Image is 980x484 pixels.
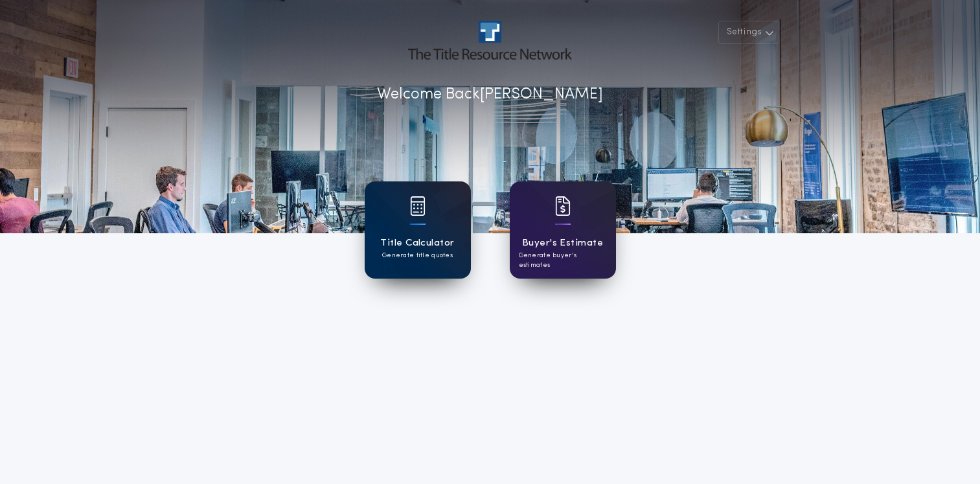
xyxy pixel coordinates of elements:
button: Settings [718,21,779,44]
h1: Title Calculator [380,236,454,251]
a: card iconBuyer's EstimateGenerate buyer's estimates [510,181,616,279]
a: card iconTitle CalculatorGenerate title quotes [365,181,471,279]
p: Generate buyer's estimates [519,251,607,270]
h1: Buyer's Estimate [522,236,603,251]
img: card icon [410,196,426,216]
img: card icon [555,196,571,216]
p: Generate title quotes [382,251,453,260]
img: account-logo [408,21,571,60]
p: Welcome Back [PERSON_NAME] [377,83,603,106]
